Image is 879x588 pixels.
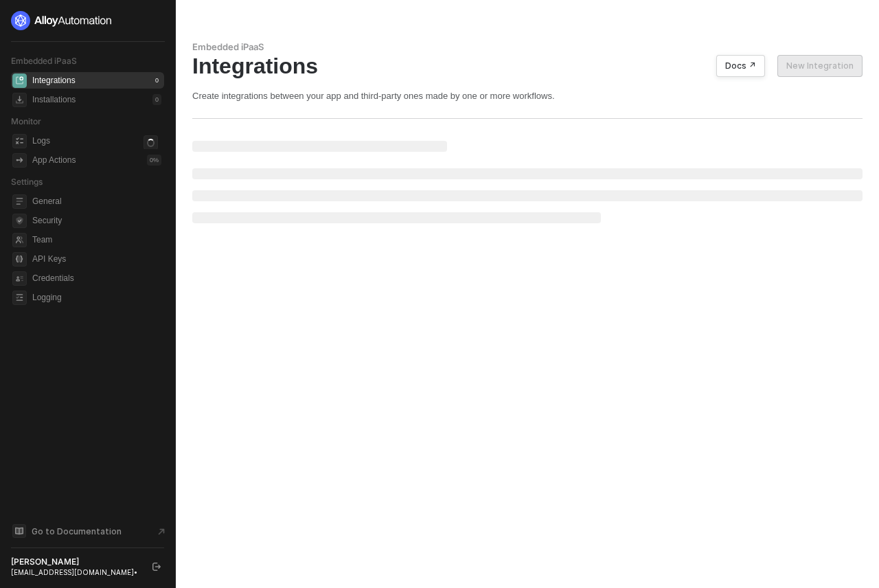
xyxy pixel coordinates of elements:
[192,90,863,102] div: Create integrations between your app and third-party ones made by one or more workflows.
[11,523,165,539] a: Knowledge Base
[12,524,26,538] span: documentation
[32,94,76,106] div: Installations
[777,55,863,77] button: New Integration
[12,93,27,107] span: installations
[725,60,756,71] div: Docs ↗
[155,525,168,539] span: document-arrow
[12,252,27,267] span: api-key
[12,194,27,209] span: general
[32,231,161,248] span: Team
[32,289,161,306] span: Logging
[152,94,161,105] div: 0
[152,563,161,571] span: logout
[32,212,161,229] span: Security
[11,11,164,30] a: logo
[11,177,43,187] span: Settings
[716,55,765,77] button: Docs ↗
[12,214,27,228] span: security
[32,270,161,286] span: Credentials
[144,135,158,150] span: icon-loader
[32,525,122,537] span: Go to Documentation
[32,251,161,267] span: API Keys
[32,155,76,166] div: App Actions
[192,53,863,79] div: Integrations
[192,41,863,53] div: Embedded iPaaS
[12,271,27,286] span: credentials
[32,135,50,147] div: Logs
[12,153,27,168] span: icon-app-actions
[32,75,76,87] div: Integrations
[11,567,140,577] div: [EMAIL_ADDRESS][DOMAIN_NAME] •
[147,155,161,166] div: 0 %
[12,134,27,148] span: icon-logs
[32,193,161,210] span: General
[11,556,140,567] div: [PERSON_NAME]
[12,233,27,247] span: team
[152,75,161,86] div: 0
[12,73,27,88] span: integrations
[11,11,113,30] img: logo
[11,56,77,66] span: Embedded iPaaS
[11,116,41,126] span: Monitor
[12,291,27,305] span: logging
